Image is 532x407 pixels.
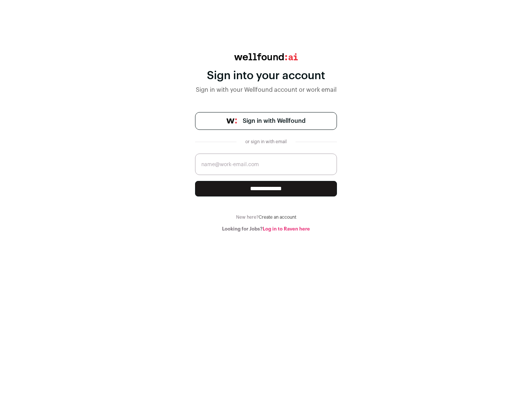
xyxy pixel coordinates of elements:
[195,214,337,220] div: New here?
[242,139,290,145] div: or sign in with email
[195,112,337,130] a: Sign in with Wellfound
[263,226,310,231] a: Log in to Raven here
[195,85,337,94] div: Sign in with your Wellfound account or work email
[195,69,337,83] div: Sign into your account
[259,215,296,219] a: Create an account
[234,53,298,60] img: wellfound:ai
[243,117,306,125] span: Sign in with Wellfound
[226,118,237,124] img: wellfound-symbol-flush-black-fb3c872781a75f747ccb3a119075da62bfe97bd399995f84a933054e44a575c4.png
[195,154,337,175] input: name@work-email.com
[195,226,337,232] div: Looking for Jobs?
